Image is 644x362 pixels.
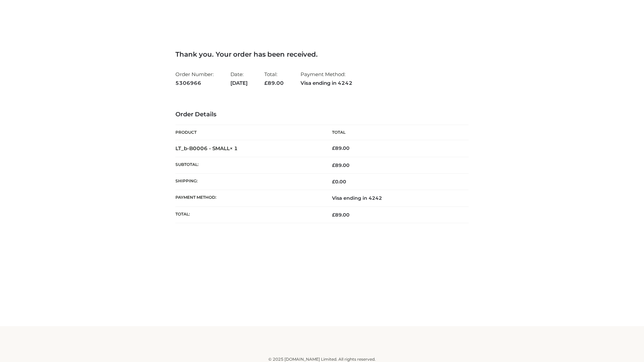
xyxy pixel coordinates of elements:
bdi: 89.00 [332,145,350,151]
span: £ [332,212,335,218]
span: £ [332,162,335,168]
th: Subtotal: [175,157,322,173]
th: Total: [175,206,322,223]
span: £ [332,179,335,185]
h3: Thank you. Your order has been received. [175,50,469,58]
bdi: 0.00 [332,179,346,185]
strong: × 1 [230,145,238,152]
th: Total [322,125,469,140]
li: Order Number: [175,68,214,89]
strong: LT_b-B0006 - SMALL [175,145,238,152]
strong: Visa ending in 4242 [301,79,353,87]
th: Product [175,125,322,140]
span: 89.00 [332,212,350,218]
h3: Order Details [175,111,469,118]
li: Total: [264,68,284,89]
td: Visa ending in 4242 [322,190,469,206]
th: Payment method: [175,190,322,206]
span: £ [264,80,268,86]
li: Payment Method: [301,68,353,89]
li: Date: [230,68,248,89]
span: £ [332,145,335,151]
strong: 5306966 [175,79,214,87]
strong: [DATE] [230,79,248,87]
th: Shipping: [175,174,322,190]
span: 89.00 [264,80,284,86]
span: 89.00 [332,162,350,168]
